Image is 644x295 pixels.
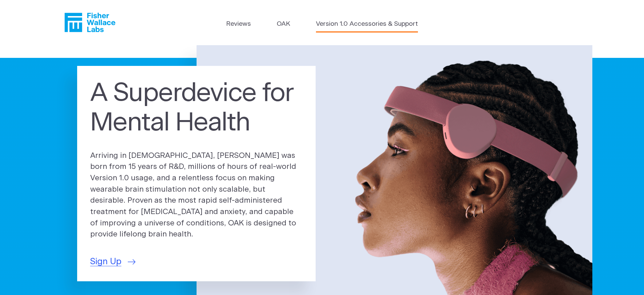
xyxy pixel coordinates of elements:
a: Fisher Wallace [64,13,115,32]
h1: A Superdevice for Mental Health [90,79,303,138]
p: Arriving in [DEMOGRAPHIC_DATA], [PERSON_NAME] was born from 15 years of R&D, millions of hours of... [90,150,303,240]
a: OAK [277,19,290,29]
span: Sign Up [90,255,121,268]
a: Sign Up [90,255,136,268]
a: Reviews [226,19,251,29]
a: Version 1.0 Accessories & Support [316,19,418,29]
